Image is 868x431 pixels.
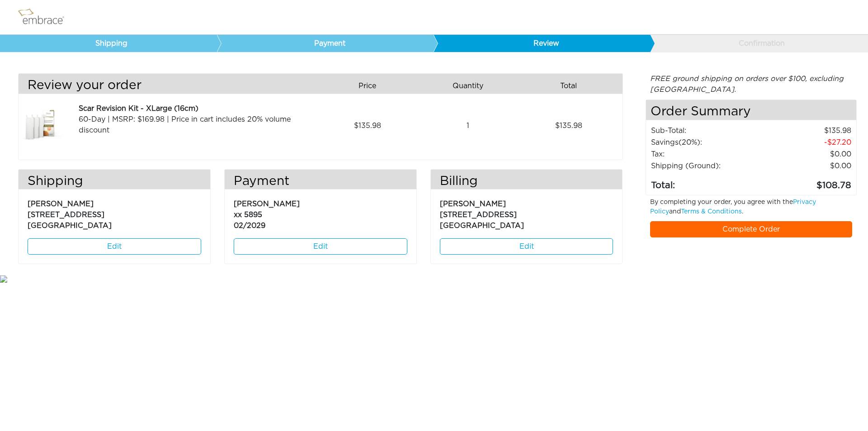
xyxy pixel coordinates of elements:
td: Tax: [651,148,761,160]
div: Scar Revision Kit - XLarge (16cm) [79,103,313,114]
p: [PERSON_NAME] [STREET_ADDRESS] [GEOGRAPHIC_DATA] [440,194,613,231]
td: Total: [651,172,761,193]
a: Payment [217,35,434,52]
a: Privacy Policy [650,199,816,215]
span: Quantity [453,81,483,91]
td: Shipping (Ground): [651,160,761,172]
span: 135.98 [555,120,582,131]
p: [PERSON_NAME] [STREET_ADDRESS] [GEOGRAPHIC_DATA] [28,194,201,231]
a: Review [433,35,650,52]
h3: Shipping [19,174,210,189]
a: Complete Order [650,221,853,237]
span: 135.98 [354,120,381,131]
span: xx 5895 [234,211,262,218]
img: 3dfb6d7a-8da9-11e7-b605-02e45ca4b85b.jpeg [19,103,64,148]
td: Sub-Total: [651,125,761,137]
span: [PERSON_NAME] [234,200,300,208]
a: Confirmation [650,35,867,52]
span: 02/2029 [234,222,265,229]
td: 108.78 [761,172,852,193]
h3: Billing [431,174,623,189]
td: 27.20 [761,137,852,148]
h3: Payment [225,174,416,189]
a: Terms & Conditions [681,208,742,215]
h3: Review your order [19,78,314,94]
div: 60-Day | MSRP: $169.98 | Price in cart includes 20% volume discount [79,114,313,136]
div: By completing your order, you agree with the and . [643,198,859,221]
div: FREE ground shipping on orders over $100, excluding [GEOGRAPHIC_DATA]. [646,73,857,95]
div: Total [522,78,623,94]
a: Edit [440,238,613,255]
h4: Order Summary [646,100,857,120]
div: Price [321,78,421,94]
a: Edit [234,238,407,255]
td: 0.00 [761,148,852,160]
img: logo.png [16,6,75,28]
span: (20%) [679,139,700,146]
td: $0.00 [761,160,852,172]
td: 135.98 [761,125,852,137]
td: Savings : [651,137,761,148]
a: Edit [28,238,201,255]
span: 1 [467,120,469,131]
